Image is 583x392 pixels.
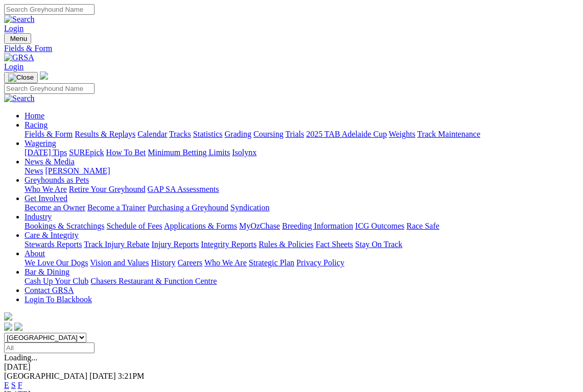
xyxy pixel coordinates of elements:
[69,148,104,157] a: SUREpick
[25,240,579,249] div: Care & Integrity
[148,203,228,212] a: Purchasing a Greyhound
[87,203,146,212] a: Become a Trainer
[25,148,579,157] div: Wagering
[249,258,294,267] a: Strategic Plan
[4,342,95,353] input: Select date
[25,203,85,212] a: Become an Owner
[40,71,48,80] img: logo-grsa-white.png
[25,166,579,176] div: News & Media
[201,240,256,249] a: Integrity Reports
[4,381,9,389] a: E
[230,203,269,212] a: Syndication
[45,166,110,175] a: [PERSON_NAME]
[282,222,353,230] a: Breeding Information
[84,240,149,249] a: Track Injury Rebate
[316,240,353,249] a: Fact Sheets
[4,372,87,380] span: [GEOGRAPHIC_DATA]
[259,240,314,249] a: Rules & Policies
[14,323,22,331] img: twitter.svg
[239,222,280,230] a: MyOzChase
[25,130,579,139] div: Racing
[177,258,202,267] a: Careers
[25,212,52,221] a: Industry
[4,94,35,103] img: Search
[4,83,95,94] input: Search
[296,258,344,267] a: Privacy Policy
[4,72,38,83] button: Toggle navigation
[4,44,579,53] a: Fields & Form
[25,148,67,157] a: [DATE] Tips
[4,323,12,331] img: facebook.svg
[148,148,230,157] a: Minimum Betting Limits
[118,372,145,380] span: 3:21PM
[11,381,16,389] a: S
[69,185,146,193] a: Retire Your Greyhound
[164,222,237,230] a: Applications & Forms
[4,353,37,362] span: Loading...
[4,312,12,321] img: logo-grsa-white.png
[75,130,135,138] a: Results & Replays
[90,277,217,285] a: Chasers Restaurant & Function Centre
[355,240,402,249] a: Stay On Track
[25,120,48,129] a: Racing
[389,130,415,138] a: Weights
[25,130,73,138] a: Fields & Form
[355,222,404,230] a: ICG Outcomes
[4,4,95,15] input: Search
[25,185,579,194] div: Greyhounds as Pets
[89,372,116,380] span: [DATE]
[4,53,34,62] img: GRSA
[4,24,24,33] a: Login
[25,267,69,276] a: Bar & Dining
[151,258,175,267] a: History
[25,240,82,249] a: Stewards Reports
[232,148,256,157] a: Isolynx
[25,295,92,304] a: Login To Blackbook
[25,258,88,267] a: We Love Our Dogs
[151,240,199,249] a: Injury Reports
[25,203,579,212] div: Get Involved
[25,222,104,230] a: Bookings & Scratchings
[4,62,24,71] a: Login
[90,258,149,267] a: Vision and Values
[204,258,247,267] a: Who We Are
[193,130,223,138] a: Statistics
[4,33,31,44] button: Toggle navigation
[8,73,34,82] img: Close
[25,166,43,175] a: News
[148,185,219,193] a: GAP SA Assessments
[25,231,79,239] a: Care & Integrity
[4,15,35,24] img: Search
[25,176,89,184] a: Greyhounds as Pets
[285,130,304,138] a: Trials
[25,277,579,286] div: Bar & Dining
[25,139,56,148] a: Wagering
[10,35,27,42] span: Menu
[225,130,251,138] a: Grading
[4,362,579,372] div: [DATE]
[169,130,191,138] a: Tracks
[25,111,44,120] a: Home
[417,130,480,138] a: Track Maintenance
[306,130,387,138] a: 2025 TAB Adelaide Cup
[406,222,439,230] a: Race Safe
[25,258,579,267] div: About
[106,222,162,230] a: Schedule of Fees
[137,130,167,138] a: Calendar
[253,130,284,138] a: Coursing
[25,277,88,285] a: Cash Up Your Club
[25,222,579,231] div: Industry
[25,157,75,166] a: News & Media
[25,185,67,193] a: Who We Are
[25,194,67,203] a: Get Involved
[106,148,146,157] a: How To Bet
[25,249,45,258] a: About
[18,381,22,389] a: F
[25,286,74,295] a: Contact GRSA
